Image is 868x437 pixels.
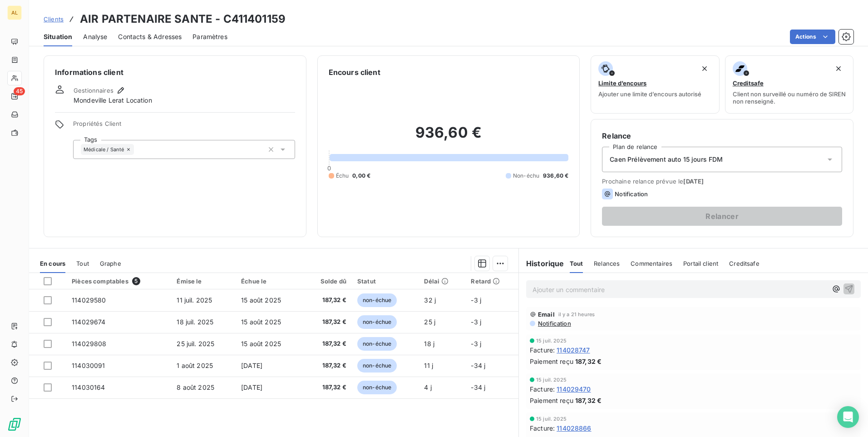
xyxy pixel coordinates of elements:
div: Open Intercom Messenger [837,406,859,428]
span: 187,32 € [575,396,602,405]
span: 15 août 2025 [241,318,281,326]
span: Facture : [530,423,555,433]
span: 18 juil. 2025 [177,318,213,326]
span: 11 j [424,362,433,369]
span: 114029580 [72,296,106,304]
div: Solde dû [308,278,346,285]
div: Délai [424,278,460,285]
span: Client non surveillé ou numéro de SIREN non renseigné. [733,90,846,105]
div: Échue le [241,278,297,285]
h3: AIR PARTENAIRE SANTE - C411401159 [80,11,286,27]
span: 936,60 € [543,172,568,180]
span: 187,32 € [308,361,346,370]
input: Ajouter une valeur [134,145,141,154]
span: Caen Prélèvement auto 15 jours FDM [610,155,723,164]
h6: Encours client [329,67,380,78]
span: non-échue [357,381,397,394]
span: Notification [537,320,571,327]
span: 187,32 € [308,318,346,327]
h6: Relance [602,130,842,141]
h6: Historique [519,258,564,269]
span: [DATE] [241,383,262,391]
span: Clients [44,15,64,23]
span: [DATE] [241,362,262,369]
span: 8 août 2025 [177,383,214,391]
span: 25 juil. 2025 [177,340,214,348]
span: Graphe [100,260,121,267]
span: 114028866 [557,423,591,433]
button: Actions [790,30,835,44]
span: Contacts & Adresses [118,32,182,41]
span: 11 juil. 2025 [177,296,212,304]
span: 114028747 [557,345,590,355]
span: Échu [336,172,349,180]
span: Paiement reçu [530,396,573,405]
span: -34 j [471,383,485,391]
span: Facture : [530,345,555,355]
span: non-échue [357,293,397,307]
img: Logo LeanPay [7,417,22,432]
span: 114029470 [557,384,591,394]
span: -3 j [471,340,481,348]
span: [DATE] [683,178,704,185]
span: Médicale / Santé [84,147,124,152]
span: 15 juil. 2025 [536,338,567,343]
span: Paiement reçu [530,357,573,366]
span: -3 j [471,318,481,326]
button: Limite d’encoursAjouter une limite d’encours autorisé [591,55,719,114]
span: 187,32 € [308,339,346,348]
span: Limite d’encours [598,79,646,87]
div: Statut [357,278,414,285]
span: Tout [570,260,583,267]
span: non-échue [357,359,397,372]
button: Relancer [602,207,842,226]
span: 187,32 € [575,357,602,366]
div: Émise le [177,278,230,285]
span: Propriétés Client [73,120,295,133]
span: non-échue [357,337,397,351]
span: Notification [615,190,648,198]
span: 114030091 [72,362,105,369]
span: Non-échu [513,172,539,180]
span: 32 j [424,296,436,304]
span: -3 j [471,296,481,304]
span: 15 août 2025 [241,340,281,348]
span: 187,32 € [308,296,346,305]
span: 0 [327,164,331,172]
span: 5 [132,277,140,285]
span: 1 août 2025 [177,362,213,369]
span: 114029808 [72,340,106,348]
span: 45 [14,87,25,95]
h6: Informations client [55,67,295,78]
span: 114029674 [72,318,105,326]
a: Clients [44,15,64,24]
span: Facture : [530,384,555,394]
span: Paramètres [192,32,227,41]
span: Prochaine relance prévue le [602,178,842,185]
span: 25 j [424,318,435,326]
span: 15 juil. 2025 [536,377,567,382]
span: 0,00 € [352,172,370,180]
span: Mondeville Lerat Location [74,96,152,105]
span: Creditsafe [729,260,759,267]
span: Gestionnaires [74,87,113,94]
span: 187,32 € [308,383,346,392]
span: Analyse [83,32,107,41]
div: Retard [471,278,513,285]
span: Creditsafe [733,79,764,87]
span: En cours [40,260,65,267]
div: Pièces comptables [72,277,166,285]
span: Commentaires [631,260,672,267]
span: 15 août 2025 [241,296,281,304]
span: Situation [44,32,72,41]
span: il y a 21 heures [558,312,595,317]
span: -34 j [471,362,485,369]
span: non-échue [357,315,397,329]
span: Email [538,311,555,318]
div: AL [7,5,22,20]
span: 4 j [424,383,431,391]
span: 15 juil. 2025 [536,416,567,422]
span: Portail client [683,260,718,267]
span: 18 j [424,340,434,348]
a: 45 [7,89,21,104]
